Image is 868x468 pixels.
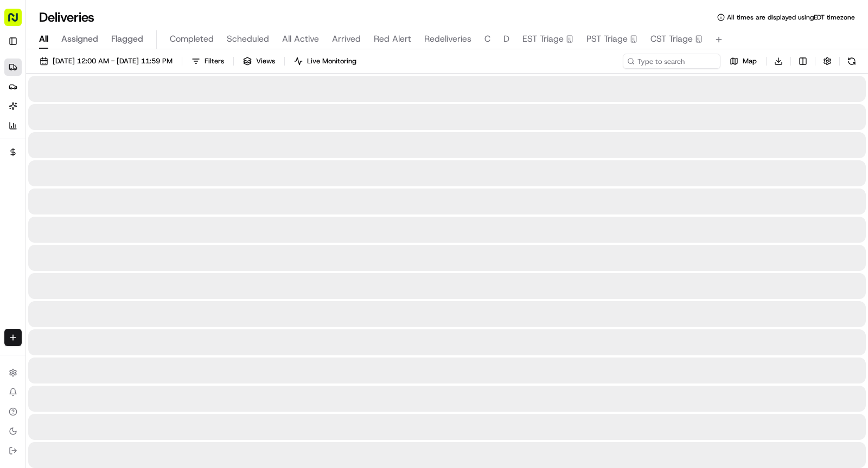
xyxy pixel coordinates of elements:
button: Filters [187,54,229,69]
span: Red Alert [374,32,411,45]
span: All times are displayed using EDT timezone [727,13,855,22]
button: Views [238,54,280,69]
span: CST Triage [650,32,693,45]
button: Live Monitoring [289,54,361,69]
h1: Deliveries [39,9,94,26]
span: Views [256,56,275,66]
span: PST Triage [586,32,628,45]
button: Refresh [844,54,859,69]
span: D [503,32,509,45]
span: Map [743,56,757,66]
span: EST Triage [522,32,564,45]
span: Completed [170,32,214,45]
input: Type to search [623,54,720,69]
span: [DATE] 12:00 AM - [DATE] 11:59 PM [53,56,173,66]
span: All Active [282,32,319,45]
span: Redeliveries [424,32,471,45]
button: Map [725,54,762,69]
span: Live Monitoring [307,56,356,66]
span: Filters [205,56,224,66]
button: [DATE] 12:00 AM - [DATE] 11:59 PM [35,54,177,69]
span: Arrived [332,32,361,45]
span: Scheduled [227,32,269,45]
span: C [484,32,490,45]
span: Flagged [111,32,143,45]
span: All [39,32,48,45]
span: Assigned [61,32,98,45]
